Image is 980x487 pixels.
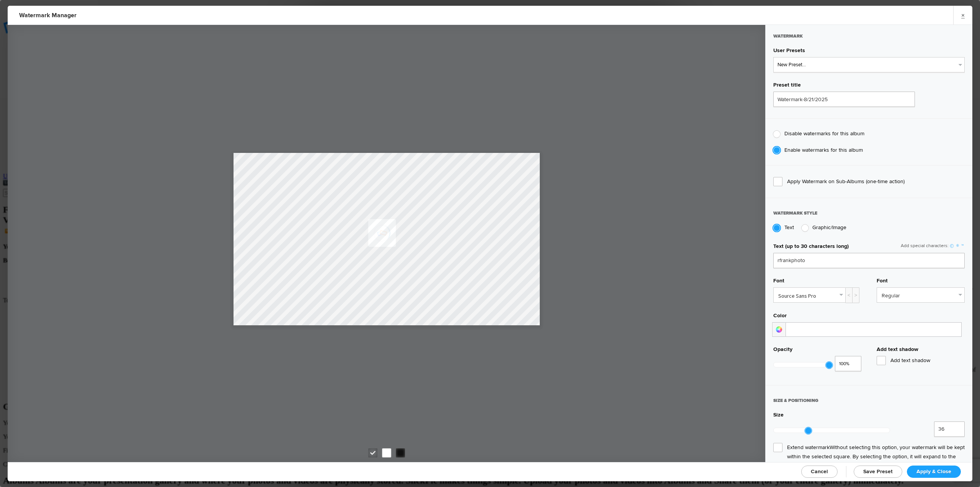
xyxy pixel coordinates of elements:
span: Watermark style [773,210,817,223]
span: Add text shadow [877,346,918,356]
a: Cancel [801,466,838,478]
a: Apply & Close [907,466,961,478]
span: Save Preset [863,468,893,475]
a: Regular [877,288,964,302]
span: Without selecting this option, your watermark will be kept within the selected square. By selecti... [787,444,965,469]
a: ® [955,243,960,249]
span: Add text shadow [877,356,965,365]
div: > [852,287,859,303]
span: User Presets [773,47,805,57]
div: Add special characters: [901,243,965,249]
span: Font [773,277,784,287]
span: Apply Watermark on Sub-Albums (one-time action) [773,177,965,186]
span: Extend watermark [773,443,965,471]
span: Disable watermarks for this album [784,130,864,137]
span: Text (up to 30 characters long) [773,243,849,253]
input: Name for your Watermark Preset [773,92,915,107]
span: Size [773,412,784,421]
span: Cancel [811,468,828,475]
h2: Watermark Manager [19,6,633,25]
span: Color [773,312,787,322]
span: Apply & Close [916,468,951,475]
input: Enter your text here, for example: © Andy Anderson [773,253,965,268]
a: ™ [960,243,965,249]
span: SIZE & POSITIONING [773,398,818,410]
span: Graphic/Image [812,224,846,231]
div: < [845,287,853,303]
span: Watermark [773,33,803,46]
a: © [949,243,955,249]
span: Enable watermarks for this album [784,147,863,153]
span: 100% [839,360,852,368]
a: Source Sans Pro [774,288,845,302]
a: Save Preset [854,466,902,478]
span: Text [784,224,794,231]
span: Font [877,277,888,287]
a: × [953,6,972,25]
span: Opacity [773,346,792,356]
span: Preset title [773,82,801,92]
